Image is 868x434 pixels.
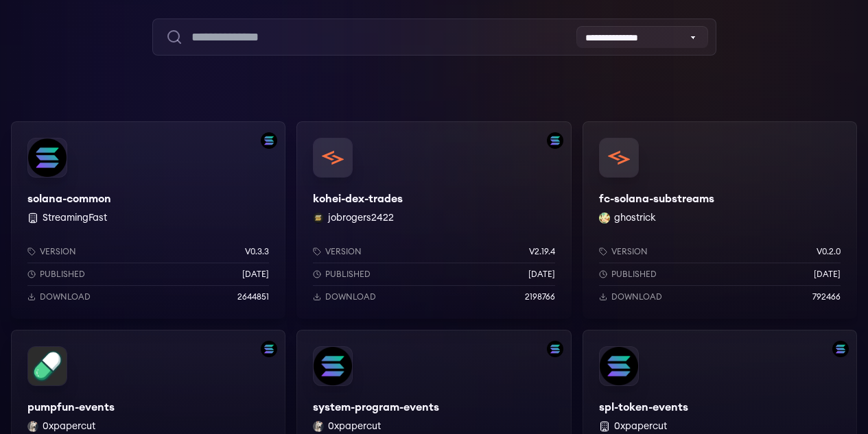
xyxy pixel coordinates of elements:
p: Version [40,246,76,257]
img: Filter by solana network [261,132,277,149]
p: 792466 [812,291,841,302]
button: 0xpapercut [614,420,667,433]
button: jobrogers2422 [328,211,394,225]
p: Download [40,291,91,302]
p: Published [325,269,371,280]
button: 0xpapercut [43,420,95,433]
p: Published [611,269,657,280]
img: Filter by solana network [832,341,849,357]
p: v2.19.4 [529,246,555,257]
p: Version [611,246,648,257]
a: fc-solana-substreamsfc-solana-substreamsghostrick ghostrickVersionv0.2.0Published[DATE]Download79... [583,121,857,319]
img: Filter by solana network [261,341,277,357]
p: v0.3.3 [245,246,269,257]
button: StreamingFast [43,211,107,225]
p: [DATE] [814,269,841,280]
p: [DATE] [242,269,269,280]
p: Version [325,246,362,257]
button: ghostrick [614,211,656,225]
button: 0xpapercut [328,420,381,433]
p: 2644851 [237,291,269,302]
img: Filter by solana network [547,132,563,149]
p: Download [611,291,662,302]
a: Filter by solana networkkohei-dex-tradeskohei-dex-tradesjobrogers2422 jobrogers2422Versionv2.19.4... [296,121,571,319]
p: Published [40,269,85,280]
img: Filter by solana network [547,341,563,357]
a: Filter by solana networksolana-commonsolana-common StreamingFastVersionv0.3.3Published[DATE]Downl... [11,121,285,319]
p: Download [325,291,376,302]
p: v0.2.0 [817,246,841,257]
p: 2198766 [525,291,555,302]
p: [DATE] [528,269,555,280]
